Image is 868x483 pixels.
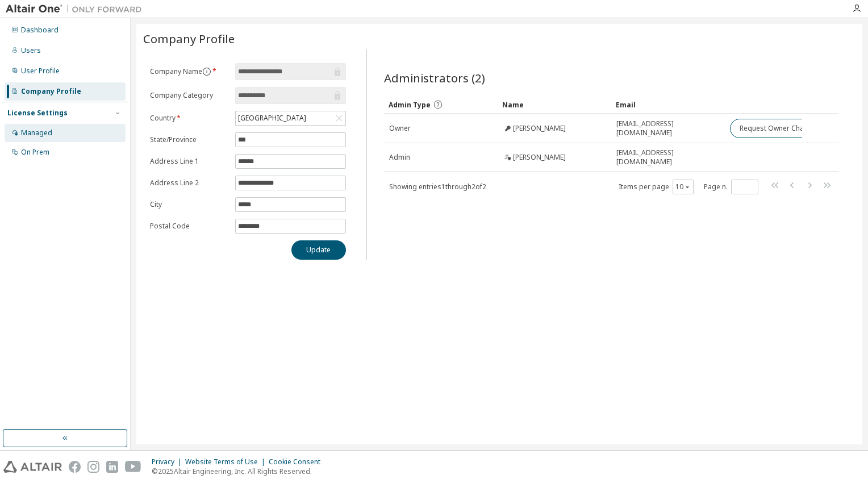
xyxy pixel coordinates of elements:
[291,240,346,260] button: Update
[513,124,566,133] span: [PERSON_NAME]
[150,135,228,144] label: State/Province
[69,461,81,473] img: facebook.svg
[6,3,148,15] img: Altair One
[150,200,228,209] label: City
[202,67,211,76] button: information
[730,119,826,138] button: Request Owner Change
[616,119,720,138] span: [EMAIL_ADDRESS][DOMAIN_NAME]
[389,124,411,133] span: Owner
[21,66,60,76] div: User Profile
[619,180,694,194] span: Items per page
[21,128,52,138] div: Managed
[389,100,431,110] span: Admin Type
[616,95,720,114] div: Email
[513,153,566,162] span: [PERSON_NAME]
[502,95,607,114] div: Name
[150,67,228,76] label: Company Name
[21,26,59,35] div: Dashboard
[185,457,269,467] div: Website Terms of Use
[152,467,327,476] p: © 2025 Altair Engineering, Inc. All Rights Reserved.
[150,222,228,231] label: Postal Code
[704,180,758,194] span: Page n.
[106,461,118,473] img: linkedin.svg
[21,46,41,55] div: Users
[236,111,345,125] div: [GEOGRAPHIC_DATA]
[143,31,235,47] span: Company Profile
[7,109,68,118] div: License Settings
[87,461,99,473] img: instagram.svg
[675,182,691,191] button: 10
[152,457,185,467] div: Privacy
[21,148,49,157] div: On Prem
[150,157,228,166] label: Address Line 1
[21,87,81,96] div: Company Profile
[3,461,62,473] img: altair_logo.svg
[150,114,228,123] label: Country
[236,112,308,124] div: [GEOGRAPHIC_DATA]
[384,70,485,86] span: Administrators (2)
[125,461,141,473] img: youtube.svg
[150,91,228,100] label: Company Category
[389,182,486,191] span: Showing entries 1 through 2 of 2
[616,148,720,166] span: [EMAIL_ADDRESS][DOMAIN_NAME]
[269,457,327,467] div: Cookie Consent
[150,178,228,188] label: Address Line 2
[389,153,410,162] span: Admin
